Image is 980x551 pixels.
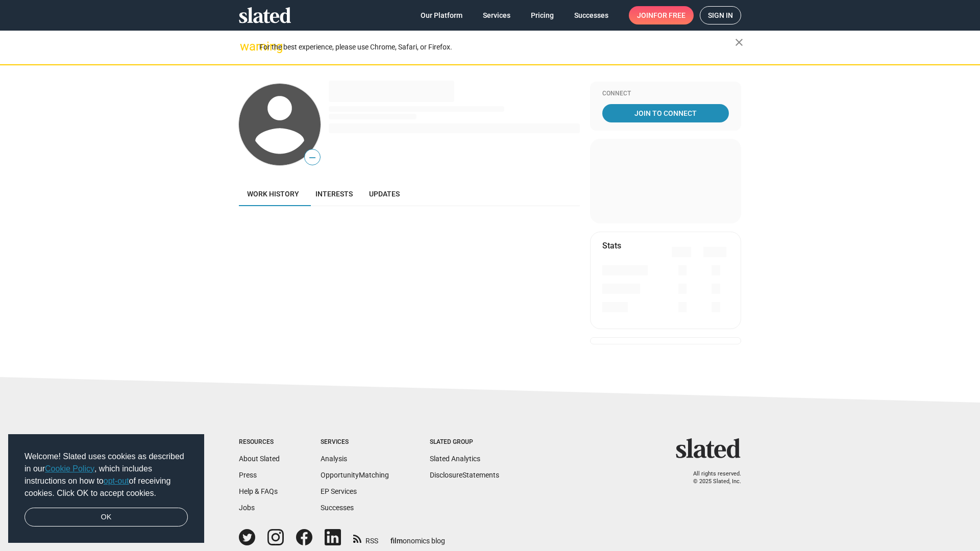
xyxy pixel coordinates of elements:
[321,471,389,479] a: OpportunityMatching
[412,6,471,24] a: Our Platform
[321,504,354,512] a: Successes
[653,6,685,24] span: for free
[708,7,733,24] span: Sign in
[361,182,408,206] a: Updates
[637,6,685,24] span: Join
[24,508,188,527] a: dismiss cookie message
[390,537,403,545] span: film
[104,477,129,485] a: opt-out
[369,190,400,198] span: Updates
[321,487,357,495] a: EP Services
[239,455,280,463] a: About Slated
[321,438,389,446] div: Services
[239,471,257,479] a: Press
[421,6,462,24] span: Our Platform
[602,104,729,122] a: Join To Connect
[523,6,562,24] a: Pricing
[247,190,299,198] span: Work history
[602,240,621,251] mat-card-title: Stats
[321,455,347,463] a: Analysis
[390,528,445,546] a: filmonomics blog
[240,40,252,53] mat-icon: warning
[566,6,617,24] a: Successes
[45,464,94,473] a: Cookie Policy
[307,182,361,206] a: Interests
[8,434,204,543] div: cookieconsent
[629,6,694,24] a: Joinfor free
[239,438,280,446] div: Resources
[604,104,727,122] span: Join To Connect
[574,6,608,24] span: Successes
[315,190,353,198] span: Interests
[430,471,499,479] a: DisclosureStatements
[239,487,278,495] a: Help & FAQs
[239,504,255,512] a: Jobs
[353,530,378,546] a: RSS
[430,438,499,446] div: Slated Group
[483,6,510,24] span: Services
[305,151,320,164] span: —
[700,6,741,24] a: Sign in
[430,455,480,463] a: Slated Analytics
[682,470,741,485] p: All rights reserved. © 2025 Slated, Inc.
[475,6,519,24] a: Services
[24,450,188,499] span: Welcome! Slated uses cookies as described in our , which includes instructions on how to of recei...
[602,90,729,98] div: Connect
[733,36,745,48] mat-icon: close
[239,182,307,206] a: Work history
[531,6,554,24] span: Pricing
[259,40,735,54] div: For the best experience, please use Chrome, Safari, or Firefox.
